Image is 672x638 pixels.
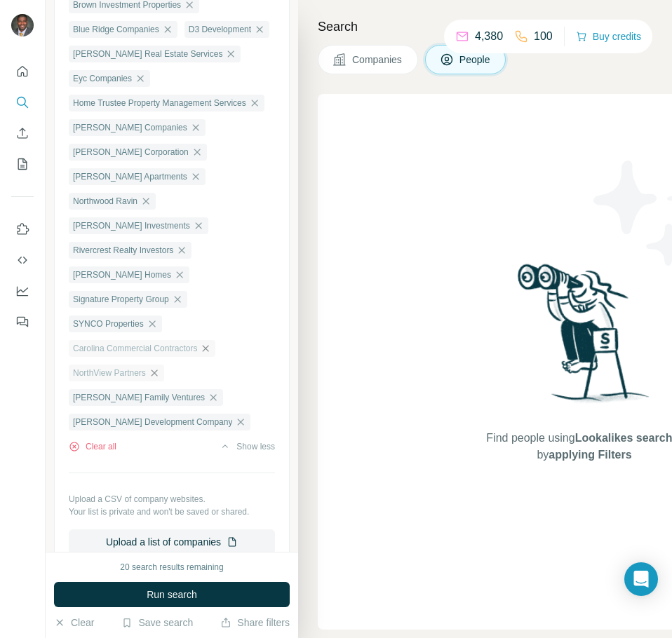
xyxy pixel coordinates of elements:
[459,53,492,67] span: People
[69,529,275,555] button: Upload a list of companies
[73,367,146,379] span: NorthView Partners
[73,23,159,36] span: Blue Ridge Companies
[189,23,251,36] span: D3 Development
[624,562,658,596] div: Open Intercom Messenger
[318,17,655,36] h4: Search
[220,440,275,453] button: Show less
[534,28,553,45] p: 100
[73,244,173,257] span: Rivercrest Realty Investors
[73,121,187,134] span: [PERSON_NAME] Companies
[73,293,169,306] span: Signature Property Group
[11,59,34,84] button: Quick start
[73,48,222,60] span: [PERSON_NAME] Real Estate Services
[549,449,631,461] span: applying Filters
[121,616,193,630] button: Save search
[352,53,403,67] span: Companies
[511,260,657,416] img: Surfe Illustration - Woman searching with binoculars
[54,582,290,607] button: Run search
[73,146,189,158] span: [PERSON_NAME] Corporation
[73,170,187,183] span: [PERSON_NAME] Apartments
[73,72,132,85] span: Eyc Companies
[11,151,34,177] button: My lists
[73,269,171,281] span: [PERSON_NAME] Homes
[220,616,290,630] button: Share filters
[73,219,190,232] span: [PERSON_NAME] Investments
[11,121,34,146] button: Enrich CSV
[11,278,34,304] button: Dashboard
[11,14,34,36] img: Avatar
[73,318,144,330] span: SYNCO Properties
[11,309,34,334] button: Feedback
[120,561,223,573] div: 20 search results remaining
[73,416,232,428] span: [PERSON_NAME] Development Company
[11,247,34,273] button: Use Surfe API
[576,27,641,46] button: Buy credits
[475,28,503,45] p: 4,380
[147,588,197,602] span: Run search
[73,97,246,109] span: Home Trustee Property Management Services
[73,342,197,355] span: Carolina Commercial Contractors
[54,616,94,630] button: Clear
[11,90,34,115] button: Search
[69,440,116,453] button: Clear all
[69,493,275,505] p: Upload a CSV of company websites.
[73,391,205,404] span: [PERSON_NAME] Family Ventures
[69,505,275,518] p: Your list is private and won't be saved or shared.
[73,195,137,208] span: Northwood Ravin
[11,217,34,242] button: Use Surfe on LinkedIn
